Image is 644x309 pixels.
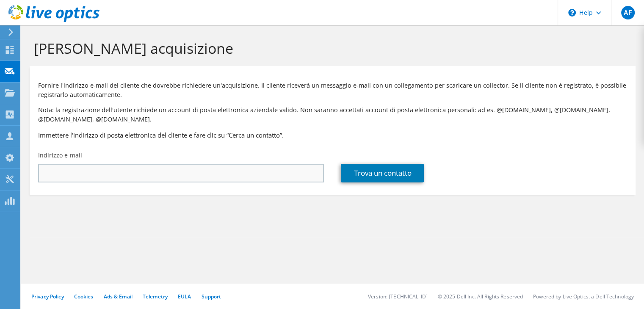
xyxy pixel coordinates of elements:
[143,293,168,300] a: Telemetry
[533,293,634,300] li: Powered by Live Optics, a Dell Technology
[38,130,627,140] h3: Immettere l'indirizzo di posta elettronica del cliente e fare clic su “Cerca un contatto”.
[568,9,576,17] svg: \n
[438,293,523,300] li: © 2025 Dell Inc. All Rights Reserved
[621,6,635,19] span: AF
[38,81,627,99] p: Fornire l'indirizzo e-mail del cliente che dovrebbe richiedere un'acquisizione. Il cliente riceve...
[38,151,82,160] label: Indirizzo e-mail
[201,293,221,300] a: Support
[34,39,627,57] h1: [PERSON_NAME] acquisizione
[104,293,133,300] a: Ads & Email
[368,293,428,300] li: Version: [TECHNICAL_ID]
[31,293,64,300] a: Privacy Policy
[178,293,191,300] a: EULA
[341,164,424,182] a: Trova un contatto
[74,293,94,300] a: Cookies
[38,105,627,124] p: Nota: la registrazione dell'utente richiede un account di posta elettronica aziendale valido. Non...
